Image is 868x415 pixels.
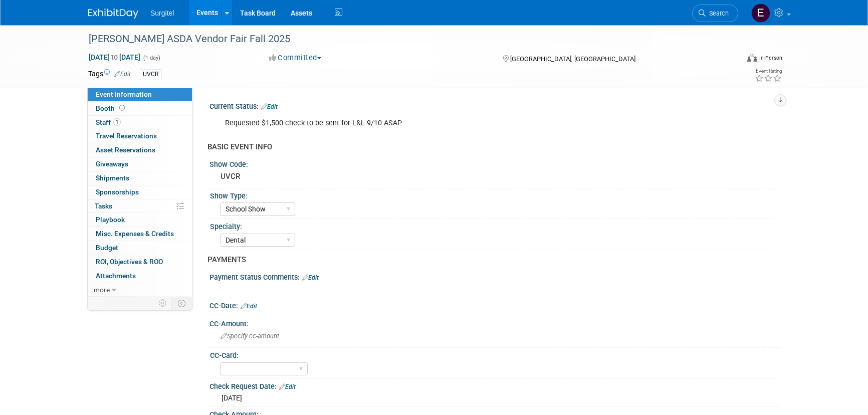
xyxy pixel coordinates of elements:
span: Sponsorships [96,188,139,196]
a: Booth [88,102,192,115]
td: Toggle Event Tabs [172,297,192,310]
span: ROI, Objectives & ROO [96,258,163,266]
a: Edit [114,71,131,78]
span: Travel Reservations [96,132,157,140]
span: to [110,53,119,61]
div: CC-Date: [209,298,780,311]
span: Booth [96,104,127,112]
span: (1 day) [142,55,160,61]
a: Edit [302,274,319,281]
span: Search [706,10,729,17]
span: Giveaways [96,160,128,168]
span: Misc. Expenses & Credits [96,230,174,238]
div: UVCR [140,69,162,80]
span: 1 [113,118,121,126]
div: Show Code: [209,157,780,169]
span: [DATE] [DATE] [88,53,141,62]
a: Event Information [88,88,192,101]
a: Giveaways [88,157,192,171]
div: Event Format [679,52,782,67]
td: Personalize Event Tab Strip [154,297,172,310]
span: [DATE] [222,394,242,402]
div: Check Request Date: [209,379,780,392]
a: Tasks [88,199,192,213]
div: CC-Card: [210,348,775,360]
span: Tasks [95,202,112,210]
a: Misc. Expenses & Credits [88,227,192,241]
span: Booth not reserved yet [117,104,127,112]
div: PAYMENTS [207,255,772,265]
img: Format-Inperson.png [747,54,757,62]
a: Edit [261,103,278,110]
span: Asset Reservations [96,146,155,154]
a: Staff1 [88,116,192,129]
button: Committed [266,53,325,63]
a: Search [692,5,738,22]
div: Requested $1,500 check to be sent for L&L 9/10 ASAP [218,113,670,133]
span: Budget [96,244,118,252]
a: Attachments [88,269,192,283]
span: Specify cc-amount [221,332,279,340]
a: Travel Reservations [88,129,192,143]
img: Event Coordinator [751,4,770,23]
div: Payment Status Comments: [209,270,780,283]
td: Tags [88,69,131,80]
span: more [94,286,110,294]
a: Edit [279,383,296,390]
a: Budget [88,241,192,255]
span: Event Information [96,90,152,98]
div: Current Status: [209,99,780,112]
span: Attachments [96,272,136,280]
span: [GEOGRAPHIC_DATA], [GEOGRAPHIC_DATA] [510,55,635,63]
span: Surgitel [150,9,174,17]
img: ExhibitDay [88,9,138,19]
a: Shipments [88,171,192,185]
div: In-Person [759,54,782,62]
span: Shipments [96,174,129,182]
a: more [88,283,192,297]
a: Asset Reservations [88,143,192,157]
span: Playbook [96,216,125,224]
div: UVCR [217,169,772,184]
div: [PERSON_NAME] ASDA Vendor Fair Fall 2025 [85,30,723,48]
div: Specialty: [210,219,775,232]
div: Event Rating [755,69,782,74]
a: Playbook [88,213,192,227]
a: Edit [241,303,257,310]
span: Staff [96,118,121,126]
div: Show Type: [210,188,775,201]
a: ROI, Objectives & ROO [88,255,192,269]
div: CC-Amount: [209,316,780,329]
a: Sponsorships [88,185,192,199]
div: BASIC EVENT INFO [207,142,772,152]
